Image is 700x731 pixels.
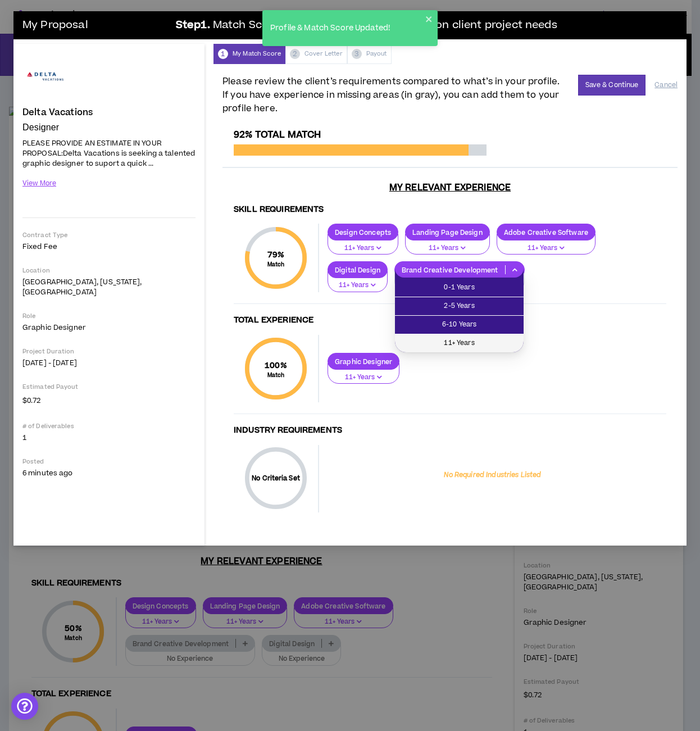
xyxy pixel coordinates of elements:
div: My Match Score [213,44,285,64]
p: Role [22,312,196,320]
p: 11+ Years [335,373,392,383]
p: Project Duration [22,347,196,356]
p: No Criteria Set [245,474,307,483]
button: Save & Continue [578,75,646,96]
span: Match Score - update your skills based upon client project needs [213,17,557,34]
button: close [425,15,433,24]
p: PLEASE PROVIDE AN ESTIMATE IN YOUR PROPOSAL:Delta Vacations is seeking a talented graphic designe... [22,137,196,169]
span: Graphic Designer [22,323,86,333]
p: # of Deliverables [22,422,196,430]
p: 6 minutes ago [22,468,196,478]
p: Landing Page Design [406,228,489,237]
h4: Delta Vacations [22,107,93,117]
span: 92% Total Match [234,128,321,142]
h4: Industry Requirements [234,425,666,436]
span: 79 % [267,249,285,261]
p: Brand Creative Development [395,266,505,274]
b: Step 1 . [176,17,210,34]
button: Cancel [654,75,678,95]
p: Designer [22,122,196,133]
p: Fixed Fee [22,242,196,252]
p: Estimated Payout [22,383,196,391]
span: 2-5 Years [402,300,517,312]
p: Digital Design [328,266,387,274]
button: 11+ Years [328,234,398,255]
p: Posted [22,457,196,466]
p: 11+ Years [335,280,380,290]
span: 100 % [265,360,287,371]
span: 6-10 Years [402,319,517,331]
button: View More [22,174,56,193]
p: Location [22,266,196,275]
div: Open Intercom Messenger [11,693,38,720]
span: Please review the client’s requirements compared to what’s in your profile. If you have experienc... [222,75,571,115]
p: 11+ Years [412,243,483,253]
button: 11+ Years [405,234,490,255]
p: No Required Industries Listed [444,470,541,480]
p: 11+ Years [504,243,588,253]
div: Profile & Match Score Updated! [267,19,425,38]
p: Graphic Designer [328,357,399,366]
p: [GEOGRAPHIC_DATA], [US_STATE], [GEOGRAPHIC_DATA] [22,277,196,297]
small: Match [267,261,285,269]
p: Adobe Creative Software [497,228,595,237]
button: 11+ Years [328,363,399,384]
h3: My Proposal [22,14,169,37]
h4: Total Experience [234,315,666,326]
p: [DATE] - [DATE] [22,358,196,368]
p: Design Concepts [328,228,398,237]
button: 11+ Years [328,271,388,292]
span: 1 [218,49,228,59]
span: 11+ Years [402,337,517,349]
p: 1 [22,433,196,443]
h3: My Relevant Experience [222,182,678,193]
p: Contract Type [22,231,196,239]
button: 11+ Years [497,234,596,255]
h4: Skill Requirements [234,205,666,215]
p: 11+ Years [335,243,391,253]
small: Match [265,371,287,379]
span: $0.72 [22,393,41,407]
span: 0-1 Years [402,281,517,294]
